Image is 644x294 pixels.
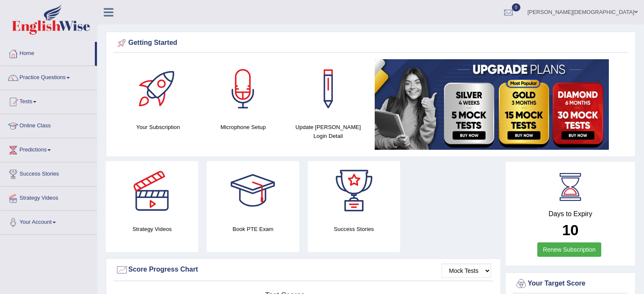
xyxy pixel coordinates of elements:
[308,225,400,234] h4: Success Stories
[0,42,95,63] a: Home
[512,3,520,11] span: 0
[537,242,601,257] a: Renew Subscription
[290,123,367,140] h4: Update [PERSON_NAME] Login Detail
[205,123,282,132] h4: Microphone Setup
[120,123,196,132] h4: Your Subscription
[106,225,198,234] h4: Strategy Videos
[375,59,609,150] img: small5.jpg
[207,225,299,234] h4: Book PTE Exam
[0,66,97,87] a: Practice Questions
[116,264,491,276] div: Score Progress Chart
[0,211,97,232] a: Your Account
[515,278,626,290] div: Your Target Score
[0,187,97,208] a: Strategy Videos
[0,138,97,159] a: Predictions
[0,114,97,135] a: Online Class
[515,210,626,218] h4: Days to Expiry
[116,37,626,49] div: Getting Started
[0,162,97,184] a: Success Stories
[0,90,97,111] a: Tests
[562,222,579,238] b: 10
